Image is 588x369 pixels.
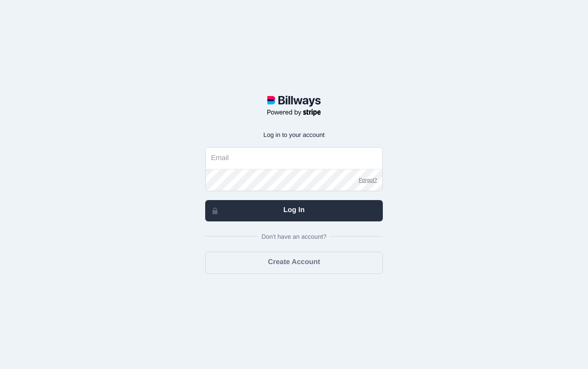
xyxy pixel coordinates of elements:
[206,148,382,169] input: Email
[205,200,383,221] a: Log In
[205,131,383,138] p: Log in to your account
[267,96,321,117] img: logotype-powered-by-stripe.svg
[205,252,383,274] a: Create Account
[258,232,330,241] span: Don't have an account?
[354,169,382,191] a: Forgot?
